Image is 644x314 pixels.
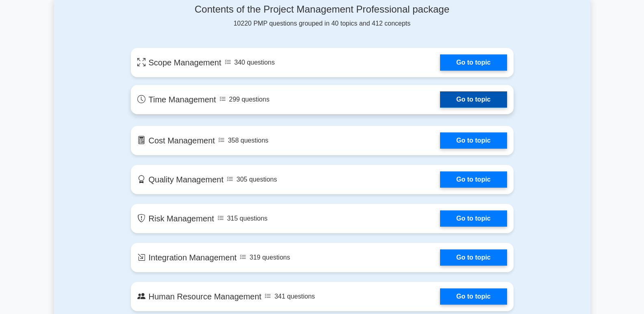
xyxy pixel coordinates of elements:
[440,91,507,108] a: Go to topic
[131,4,514,15] h4: Contents of the Project Management Professional package
[440,171,507,188] a: Go to topic
[440,132,507,149] a: Go to topic
[131,4,514,28] div: 10220 PMP questions grouped in 40 topics and 412 concepts
[440,54,507,71] a: Go to topic
[440,210,507,227] a: Go to topic
[440,249,507,266] a: Go to topic
[440,288,507,305] a: Go to topic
